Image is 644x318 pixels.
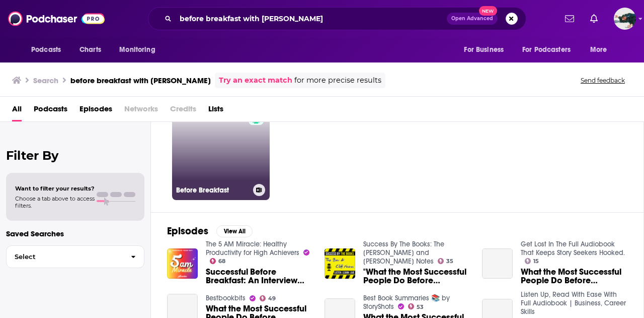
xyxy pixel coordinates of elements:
a: EpisodesView All [167,225,253,237]
a: 53 [408,303,424,309]
button: Show profile menu [614,8,636,30]
span: Podcasts [31,43,61,57]
a: Best Book Summaries 📚 by StoryShots [363,294,450,311]
a: Listen Up, Read With Ease With Full Audiobook | Business, Career Skills [521,290,626,316]
span: Networks [124,101,158,121]
button: Send feedback [578,76,628,85]
img: Podchaser - Follow, Share and Rate Podcasts [8,9,105,28]
span: 35 [446,259,453,264]
span: 68 [218,259,225,264]
span: 15 [533,259,539,264]
a: 17 [274,102,371,200]
a: Bestbookbits [206,294,246,302]
a: Lists [208,101,223,121]
button: open menu [24,40,74,59]
button: Open AdvancedNew [447,13,498,25]
a: 15 [525,258,539,264]
a: 76Before Breakfast [172,102,270,200]
span: Monitoring [119,43,155,57]
button: open menu [516,40,585,59]
span: 53 [417,305,424,309]
span: Open Advanced [451,16,493,21]
button: open menu [112,40,168,59]
a: 68 [210,258,226,264]
h2: Episodes [167,225,208,237]
span: What the Most Successful People Do Before Breakfast by [PERSON_NAME] [521,268,627,285]
span: Want to filter your results? [15,185,95,192]
button: View All [216,225,253,237]
h3: before breakfast with [PERSON_NAME] [70,76,211,85]
div: Search podcasts, credits, & more... [148,7,526,30]
img: "What the Most Successful People Do Before Breakfast" by Laura Vanderkam [325,248,355,279]
a: 35 [438,258,454,264]
button: open menu [457,40,516,59]
span: Credits [170,101,196,121]
a: Episodes [79,101,112,121]
a: Try an exact match [219,75,292,86]
a: Successful Before Breakfast: An Interview with Laura Vanderkam [206,268,312,285]
a: Show notifications dropdown [561,10,578,27]
input: Search podcasts, credits, & more... [176,11,447,27]
a: All [12,101,22,121]
a: 49 [260,295,276,301]
a: Show notifications dropdown [586,10,602,27]
a: What the Most Successful People Do Before Breakfast by Laura Vanderkam [521,268,627,285]
a: "What the Most Successful People Do Before Breakfast" by Laura Vanderkam [363,268,470,285]
h3: Search [33,76,58,85]
span: for more precise results [294,75,381,86]
span: Successful Before Breakfast: An Interview with [PERSON_NAME] [206,268,312,285]
span: 49 [268,296,276,301]
a: What the Most Successful People Do Before Breakfast by Laura Vanderkam [482,248,513,279]
span: New [479,6,497,16]
button: open menu [583,40,620,59]
span: "What the Most Successful People Do Before Breakfast" by [PERSON_NAME] [363,268,470,285]
h3: Before Breakfast [176,186,249,195]
button: Select [6,245,144,268]
a: Charts [73,40,107,59]
span: Choose a tab above to access filters. [15,195,95,209]
span: Logged in as fsg.publicity [614,8,636,30]
img: Successful Before Breakfast: An Interview with Laura Vanderkam [167,248,198,279]
a: The 5 AM Miracle: Healthy Productivity for High Achievers [206,240,299,257]
a: Podcasts [34,101,67,121]
h2: Filter By [6,148,144,163]
a: Get Lost In The Full Audiobook That Keeps Story Seekers Hooked. [521,240,625,257]
span: For Podcasters [522,43,571,57]
span: Select [7,253,123,260]
span: More [590,43,607,57]
a: Success By The Books: The Bev and Cliff Notes [363,240,444,266]
img: User Profile [614,8,636,30]
p: Saved Searches [6,229,144,238]
span: Charts [79,43,101,57]
span: For Business [464,43,504,57]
